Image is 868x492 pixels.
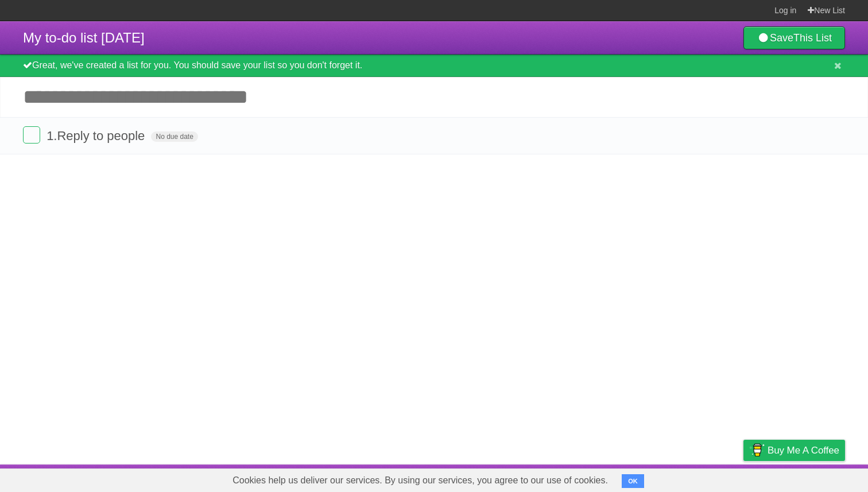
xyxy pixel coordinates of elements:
[221,469,619,492] span: Cookies help us deliver our services. By using our services, you agree to our use of cookies.
[768,440,839,460] span: Buy me a coffee
[151,131,197,142] span: No due date
[622,474,644,488] button: OK
[689,467,715,489] a: Terms
[793,32,832,44] b: This List
[728,467,758,489] a: Privacy
[749,440,765,460] img: Buy me a coffee
[23,126,40,144] label: Done
[743,26,845,49] a: SaveThis List
[629,467,675,489] a: Developers
[743,440,845,461] a: Buy me a coffee
[46,129,148,143] span: 1.Reply to people
[23,30,145,45] span: My to-do list [DATE]
[773,467,845,489] a: Suggest a feature
[591,467,615,489] a: About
